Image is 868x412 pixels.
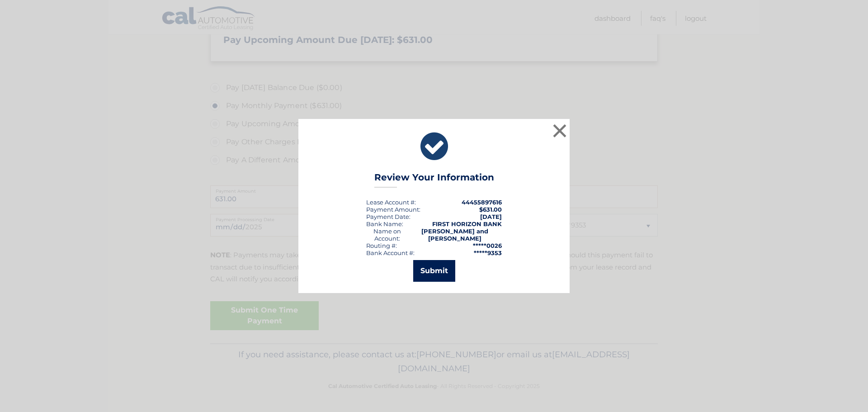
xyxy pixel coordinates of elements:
strong: [PERSON_NAME] and [PERSON_NAME] [421,227,488,242]
strong: FIRST HORIZON BANK [432,220,502,227]
div: : [366,213,410,220]
span: $631.00 [479,206,502,213]
strong: 44455897616 [462,199,502,206]
div: Lease Account #: [366,199,416,206]
div: Payment Amount: [366,206,420,213]
div: Bank Name: [366,220,403,227]
span: [DATE] [480,213,502,220]
button: × [551,122,569,140]
div: Routing #: [366,242,397,249]
button: Submit [413,260,455,282]
span: Payment Date [366,213,409,220]
div: Name on Account: [366,227,408,242]
h3: Review Your Information [374,172,494,188]
div: Bank Account #: [366,249,415,256]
